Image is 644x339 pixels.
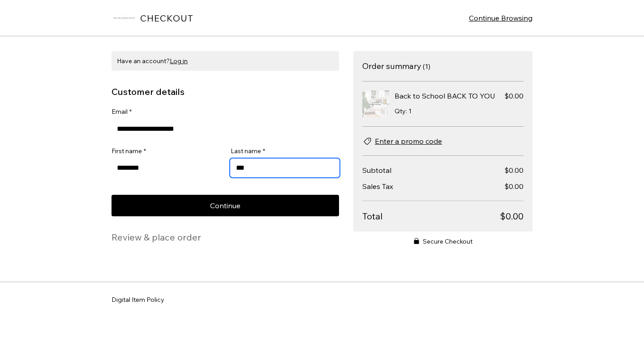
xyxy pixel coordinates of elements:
section: main content [112,51,339,267]
span: $0.00 [504,182,524,191]
span: Subtotal [362,166,391,175]
input: First name [112,159,215,177]
span: Sales Tax [362,182,393,191]
input: Last name [231,159,334,177]
section: Total due breakdown [362,165,524,223]
h2: Order summary [362,61,421,71]
h1: CHECKOUT [140,13,193,24]
img: The Organized House logo, when clicked will direct to the homepage [112,5,137,30]
span: Secure Checkout [423,237,472,246]
input: Email [112,120,334,138]
label: Email [112,107,132,116]
span: Number of items 1 [423,62,430,71]
button: Enter a promo code [362,136,442,146]
span: Continue [210,202,240,209]
h2: Review & place order [112,232,201,243]
img: Back to School BACK TO YOU [362,90,389,117]
a: Continue Browsing [469,13,532,23]
svg: Secure Checkout [414,238,419,244]
label: Last name [231,147,265,156]
span: Enter a promo code [375,136,442,146]
span: Qty: 1 [395,107,412,115]
h2: Customer details [112,86,185,97]
span: $0.00 [504,166,524,175]
span: Price $0.00 [504,90,524,101]
span: Total [362,210,500,223]
label: First name [112,147,146,156]
span: Back to School BACK TO YOU [395,91,495,100]
button: Continue [112,195,339,216]
span: Digital Item Policy [112,296,164,303]
span: Have an account? [117,57,188,65]
ul: Items [362,82,524,127]
span: $0.00 [500,210,524,223]
button: Log in [170,56,188,65]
